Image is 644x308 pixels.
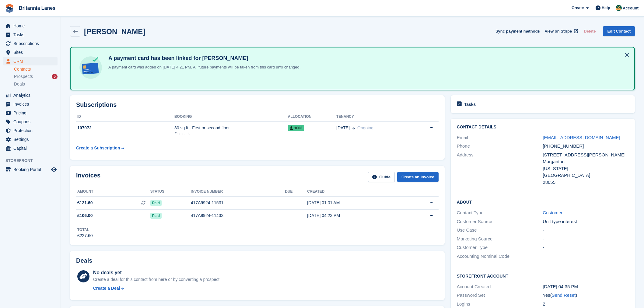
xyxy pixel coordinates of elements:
span: Protection [13,126,50,135]
img: Nathan Kellow [616,5,622,11]
a: menu [3,48,58,57]
div: Password Set [457,292,543,299]
a: menu [3,30,58,39]
th: Invoice number [191,187,285,197]
a: Prospects 5 [14,73,58,80]
a: Deals [14,81,58,87]
a: menu [3,144,58,152]
a: View on Stripe [542,26,579,36]
h2: Deals [76,257,92,264]
div: Marketing Source [457,236,543,243]
span: Account [623,5,639,11]
a: menu [3,135,58,144]
div: £227.60 [77,233,93,239]
span: Capital [13,144,50,152]
span: ( ) [550,292,577,298]
span: View on Stripe [545,28,572,34]
h4: A payment card has been linked for [PERSON_NAME] [106,55,300,62]
div: 417A9924-11531 [191,200,285,206]
div: No deals yet [93,269,221,276]
p: A payment card was added on [DATE] 4:21 PM. All future payments will be taken from this card unti... [106,64,300,70]
span: CRM [13,57,50,65]
h2: About [457,199,629,205]
div: Unit type interest [543,218,629,225]
div: 5 [52,74,58,79]
th: Due [285,187,307,197]
div: Contact Type [457,209,543,216]
div: [DATE] 04:23 PM [307,212,402,219]
div: Address [457,152,543,186]
span: Ongoing [357,125,373,130]
a: menu [3,165,58,174]
div: Morganton [543,158,629,165]
a: menu [3,117,58,126]
h2: Storefront Account [457,273,629,279]
th: Booking [174,112,288,122]
div: Use Case [457,227,543,234]
span: Paid [150,213,162,219]
h2: [PERSON_NAME] [84,27,145,36]
span: Create [572,5,584,11]
a: Create a Deal [93,285,221,292]
th: Amount [76,187,150,197]
span: 1003 [288,125,304,131]
div: Create a deal for this contact from here or by converting a prospect. [93,276,221,283]
span: Deals [14,81,25,87]
div: 417A9924-11433 [191,212,285,219]
div: Phone [457,143,543,150]
span: Pricing [13,109,50,117]
span: £106.00 [77,212,93,219]
th: Created [307,187,402,197]
a: Create an Invoice [397,172,439,182]
div: Customer Source [457,218,543,225]
a: Edit Contact [603,26,635,36]
span: £121.60 [77,200,93,206]
a: Britannia Lanes [16,3,58,13]
div: Create a Subscription [76,145,120,151]
a: Preview store [50,166,58,173]
div: [STREET_ADDRESS][PERSON_NAME] [543,152,629,159]
a: menu [3,109,58,117]
a: menu [3,22,58,30]
div: - [543,227,629,234]
span: Sites [13,48,50,57]
span: Storefront [5,158,61,164]
span: Prospects [14,74,33,79]
h2: Tasks [464,102,476,107]
div: Falmouth [174,131,288,137]
span: Home [13,22,50,30]
a: [EMAIL_ADDRESS][DOMAIN_NAME] [543,135,620,140]
div: Account Created [457,283,543,290]
a: Create a Subscription [76,142,124,154]
div: 30 sq ft - First or second floor [174,125,288,131]
div: - [543,236,629,243]
h2: Contact Details [457,125,629,130]
div: [DATE] 04:35 PM [543,283,629,290]
div: [DATE] 01:01 AM [307,200,402,206]
div: Yes [543,292,629,299]
img: card-linked-ebf98d0992dc2aeb22e95c0e3c79077019eb2392cfd83c6a337811c24bc77127.svg [78,55,103,80]
div: [GEOGRAPHIC_DATA] [543,172,629,179]
a: Contacts [14,66,58,72]
div: Logins [457,301,543,308]
a: Guide [368,172,395,182]
a: Send Reset [552,292,576,298]
a: menu [3,100,58,108]
span: Booking Portal [13,165,50,174]
a: Customer [543,210,562,215]
div: [PHONE_NUMBER] [543,143,629,150]
button: Sync payment methods [495,26,540,36]
th: Status [150,187,191,197]
a: menu [3,39,58,48]
span: Analytics [13,91,50,100]
span: Invoices [13,100,50,108]
a: menu [3,91,58,100]
div: Email [457,134,543,141]
div: Total [77,227,93,233]
span: Subscriptions [13,39,50,48]
div: Create a Deal [93,285,120,292]
th: Allocation [288,112,336,122]
div: Customer Type [457,244,543,251]
button: Delete [581,26,598,36]
th: Tenancy [336,112,412,122]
